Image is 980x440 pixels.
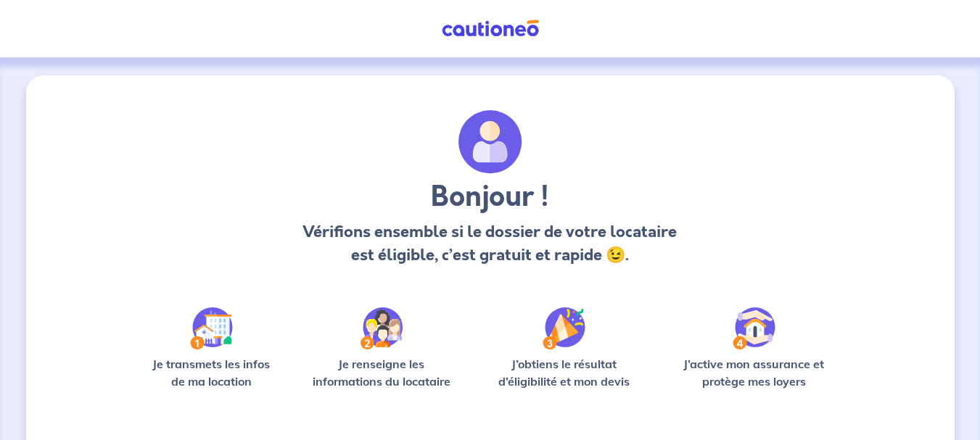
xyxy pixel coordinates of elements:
[299,220,681,267] p: Vérifions ensemble si le dossier de votre locataire est éligible, c’est gratuit et rapide 😉.
[361,307,403,349] img: /static/c0a346edaed446bb123850d2d04ad552/Step-2.svg
[482,355,646,390] p: J’obtiens le résultat d’éligibilité et mon devis
[436,20,545,38] img: Cautioneo
[733,307,775,349] img: /static/bfff1cf634d835d9112899e6a3df1a5d/Step-4.svg
[190,307,233,349] img: /static/90a569abe86eec82015bcaae536bd8e6/Step-1.svg
[458,110,522,174] img: archivate
[543,307,585,349] img: /static/f3e743aab9439237c3e2196e4328bba9/Step-3.svg
[142,355,281,390] p: Je transmets les infos de ma location
[670,355,839,390] p: J’active mon assurance et protège mes loyers
[304,355,460,390] p: Je renseigne les informations du locataire
[299,180,681,215] h3: Bonjour !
